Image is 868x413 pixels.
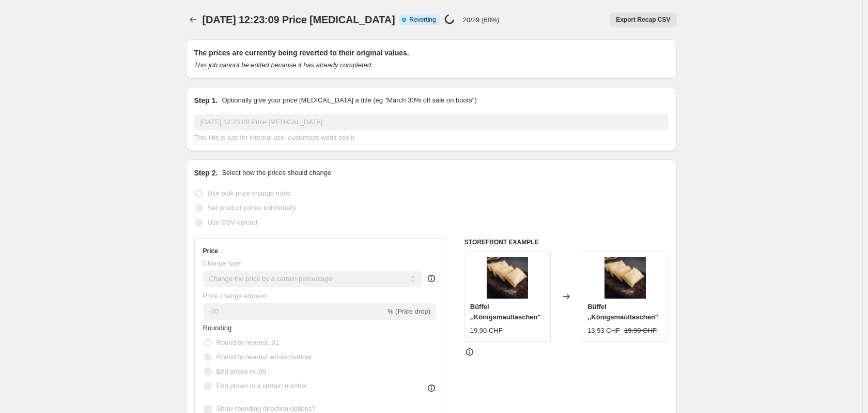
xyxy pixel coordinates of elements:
span: Rounding [203,324,232,332]
p: Optionally give your price [MEDICAL_DATA] a title (eg "March 30% off sale on boots") [222,95,476,106]
span: [DATE] 12:23:09 Price [MEDICAL_DATA] [203,14,395,25]
strike: 19.90 CHF [624,326,657,336]
h3: Price [203,247,218,255]
input: 30% off holiday sale [194,114,669,130]
span: Büffel ,,Königsmaultaschen" [470,303,541,321]
button: Price change jobs [186,12,200,27]
img: Bueffel_Maultaschen_1_80x.png [487,257,528,299]
h6: STOREFRONT EXAMPLE [464,238,669,246]
span: End prices in .99 [216,367,267,375]
input: -15 [203,303,385,320]
span: Reverting [409,16,436,24]
h2: The prices are currently being reverted to their original values. [194,48,669,58]
p: 20/29 (68%) [463,16,500,24]
span: Use bulk price change rules [208,189,290,197]
i: This job cannot be edited because it has already completed. [194,61,373,69]
div: 19.90 CHF [470,326,503,336]
span: End prices in a certain number [216,382,307,390]
span: Use CSV upload [208,218,257,226]
span: Büffel ,,Königsmaultaschen" [587,303,658,321]
span: This title is just for internal use, customers won't see it [194,134,354,141]
p: Select how the prices should change [222,168,331,178]
span: Round to nearest whole number [216,353,312,361]
span: Change type [203,259,241,267]
h2: Step 2. [194,168,218,178]
div: help [426,273,437,284]
span: % (Price drop) [388,307,430,315]
span: Show rounding direction options? [216,405,316,412]
button: Export Recap CSV [610,12,676,27]
span: Price change amount [203,292,267,300]
span: Export Recap CSV [616,16,670,24]
span: Set product prices individually [208,204,297,212]
div: 13.93 CHF [587,326,620,336]
img: Bueffel_Maultaschen_1_80x.png [605,257,646,299]
span: Round to nearest .01 [216,338,279,346]
h2: Step 1. [194,95,218,106]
